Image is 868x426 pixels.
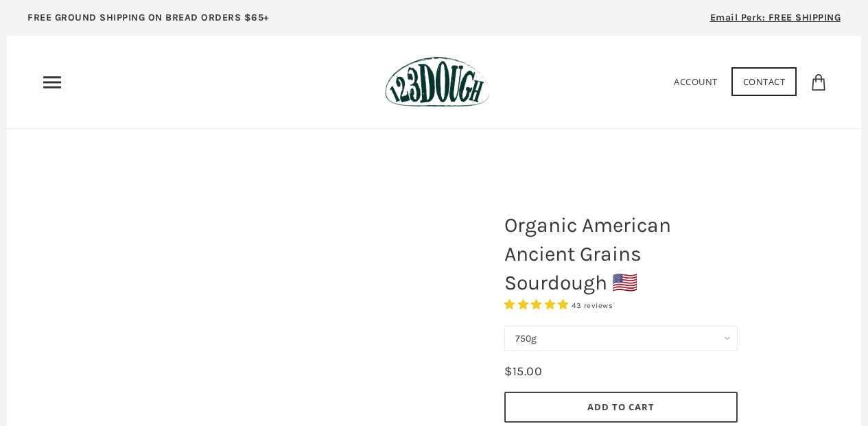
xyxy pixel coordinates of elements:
a: Account [674,75,718,88]
a: Email Perk: FREE SHIPPING [690,7,862,36]
span: 4.93 stars [504,298,572,311]
img: 123Dough Bakery [385,56,490,108]
span: 43 reviews [572,301,613,310]
button: Add to Cart [504,392,738,423]
nav: Primary [41,71,63,93]
span: Add to Cart [587,401,655,413]
span: Email Perk: FREE SHIPPING [710,12,841,23]
h1: Organic American Ancient Grains Sourdough 🇺🇸 [494,204,748,304]
p: FREE GROUND SHIPPING ON BREAD ORDERS $65+ [27,10,270,25]
a: Contact [731,67,797,96]
div: $15.00 [504,362,542,381]
a: FREE GROUND SHIPPING ON BREAD ORDERS $65+ [7,7,290,36]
